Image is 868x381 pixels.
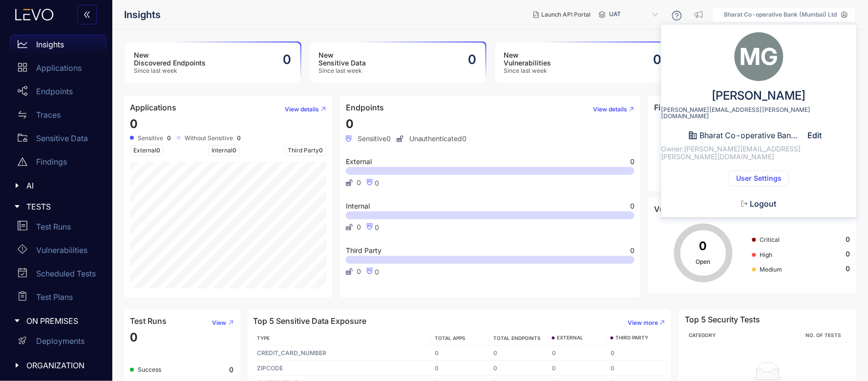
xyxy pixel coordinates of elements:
[526,7,599,22] button: Launch API Portal
[14,317,21,324] span: caret-right
[808,131,822,140] span: Edit
[610,7,660,22] span: UAT
[615,335,648,341] span: THIRD PARTY
[750,199,776,208] span: Logout
[548,361,607,376] td: 0
[134,51,206,67] h3: New Discovered Endpoints
[134,67,206,74] span: Since last week
[630,247,635,254] span: 0
[846,250,850,258] span: 0
[319,67,366,74] span: Since last week
[760,266,783,273] span: Medium
[130,103,176,112] h4: Applications
[208,145,240,156] span: Internal
[628,319,658,326] span: View more
[36,134,88,143] p: Sensitive Data
[760,251,773,258] span: High
[10,58,106,82] a: Applications
[10,152,106,175] a: Findings
[734,196,784,212] button: Logout
[630,203,635,210] span: 0
[760,236,780,243] span: Critical
[607,346,665,361] td: 0
[36,222,71,231] p: Test Runs
[346,203,370,210] span: Internal
[130,317,167,325] h4: Test Runs
[130,330,138,344] span: 0
[6,196,106,217] div: TESTS
[548,346,607,361] td: 0
[493,335,541,341] span: TOTAL ENDPOINTS
[10,287,106,311] a: Test Plans
[435,335,466,341] span: TOTAL APPS
[357,223,361,231] span: 0
[18,157,27,167] span: warning
[10,105,106,128] a: Traces
[10,264,106,287] a: Scheduled Tests
[36,337,85,345] p: Deployments
[14,362,21,369] span: caret-right
[800,127,830,143] button: Edit
[10,240,106,264] a: Vulnerabilities
[36,110,61,119] p: Traces
[156,147,160,154] span: 0
[468,52,477,67] h2: 0
[130,145,164,156] span: External
[397,135,467,143] span: Unauthenticated 0
[284,145,326,156] span: Third Party
[585,102,635,117] button: View details
[346,135,391,143] span: Sensitive 0
[654,103,686,112] h4: Findings
[185,135,233,142] span: Without Sensitive
[167,135,171,142] b: 0
[346,117,354,131] span: 0
[431,361,489,376] td: 0
[689,332,716,338] span: Category
[277,102,326,117] button: View details
[375,223,379,232] span: 0
[357,179,361,187] span: 0
[700,131,798,140] span: Bharat Co-operative Bank (Mumbai) Ltd
[724,11,837,18] p: Bharat Co-operative Bank (Mumbai) Ltd
[489,361,548,376] td: 0
[319,51,366,67] h3: New Sensitive Data
[205,315,234,331] button: View
[661,145,857,161] span: Owner: [PERSON_NAME][EMAIL_ADDRESS][PERSON_NAME][DOMAIN_NAME]
[138,366,161,373] span: Success
[36,40,64,49] p: Insights
[805,332,841,338] span: No. of Tests
[14,182,21,189] span: caret-right
[237,135,241,142] b: 0
[375,268,379,276] span: 0
[346,103,384,112] h4: Endpoints
[254,361,431,376] td: ZIPCODE
[14,203,21,210] span: caret-right
[357,268,361,275] span: 0
[346,247,381,254] span: Third Party
[504,51,551,67] h3: New Vulnerabilities
[735,32,783,81] div: MG
[375,179,379,187] span: 0
[254,346,431,361] td: CREDIT_CARD_NUMBER
[6,175,106,196] div: AI
[36,246,87,254] p: Vulnerabilities
[283,52,292,67] h2: 0
[607,361,665,376] td: 0
[846,265,850,273] span: 0
[18,110,27,120] span: swap
[846,235,850,243] span: 0
[36,293,73,301] p: Test Plans
[593,106,627,113] span: View details
[654,205,707,213] h4: Vulnerabilities
[138,135,163,142] span: Sensitive
[661,106,857,120] span: [PERSON_NAME][EMAIL_ADDRESS][PERSON_NAME][DOMAIN_NAME]
[10,128,106,152] a: Sensitive Data
[489,346,548,361] td: 0
[36,87,73,96] p: Endpoints
[10,82,106,105] a: Endpoints
[233,147,236,154] span: 0
[124,9,161,21] span: Insights
[431,346,489,361] td: 0
[10,35,106,58] a: Insights
[10,217,106,240] a: Test Runs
